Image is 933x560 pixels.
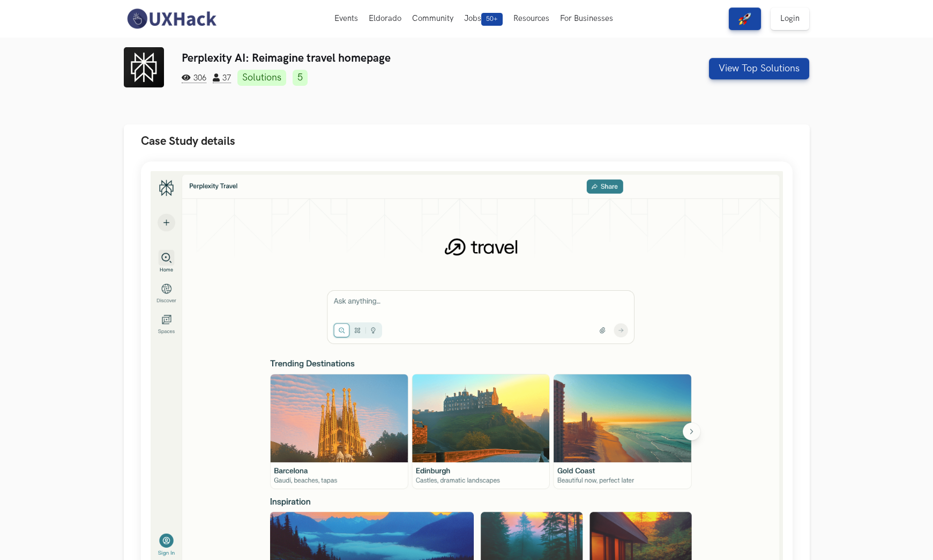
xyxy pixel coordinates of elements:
span: 37 [213,73,231,83]
button: View Top Solutions [709,58,809,79]
span: 50+ [481,13,503,26]
a: 5 [293,70,308,86]
span: Case Study details [141,134,235,149]
img: rocket [738,12,751,25]
img: Perplexity AI logo [124,47,164,87]
img: UXHack-logo.png [124,8,219,30]
button: Case Study details [124,124,810,158]
span: 306 [182,73,206,83]
a: Login [771,8,809,30]
h3: Perplexity AI: Reimagine travel homepage [182,51,636,65]
a: Solutions [237,70,286,86]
